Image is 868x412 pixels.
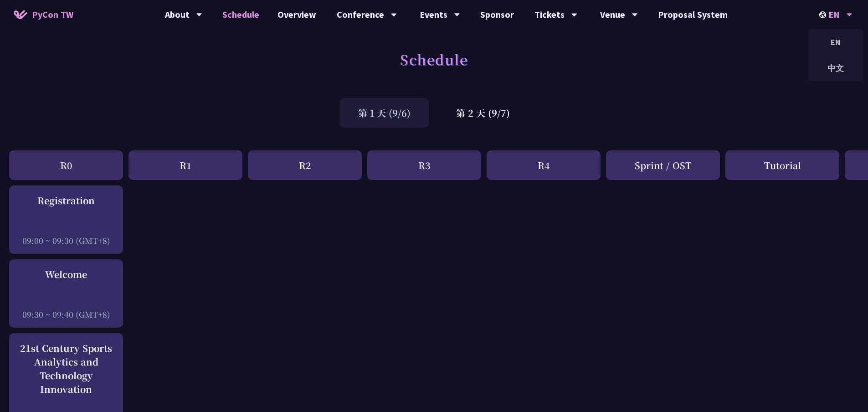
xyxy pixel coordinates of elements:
[5,3,82,26] a: PyCon TW
[400,46,468,73] h1: Schedule
[128,150,242,180] div: R1
[819,11,828,18] img: Locale Icon
[14,194,118,207] div: Registration
[14,235,118,246] div: 09:00 ~ 09:30 (GMT+8)
[808,57,863,79] div: 中文
[606,150,720,180] div: Sprint / OST
[14,268,118,281] div: Welcome
[14,341,118,396] div: 21st Century Sports Analytics and Technology Innovation
[14,309,118,320] div: 09:30 ~ 09:40 (GMT+8)
[14,10,27,19] img: Home icon of PyCon TW 2025
[438,98,528,128] div: 第 2 天 (9/7)
[367,150,481,180] div: R3
[725,150,839,180] div: Tutorial
[808,31,863,53] div: EN
[32,8,73,21] span: PyCon TW
[487,150,601,180] div: R4
[340,98,429,128] div: 第 1 天 (9/6)
[248,150,362,180] div: R2
[9,150,123,180] div: R0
